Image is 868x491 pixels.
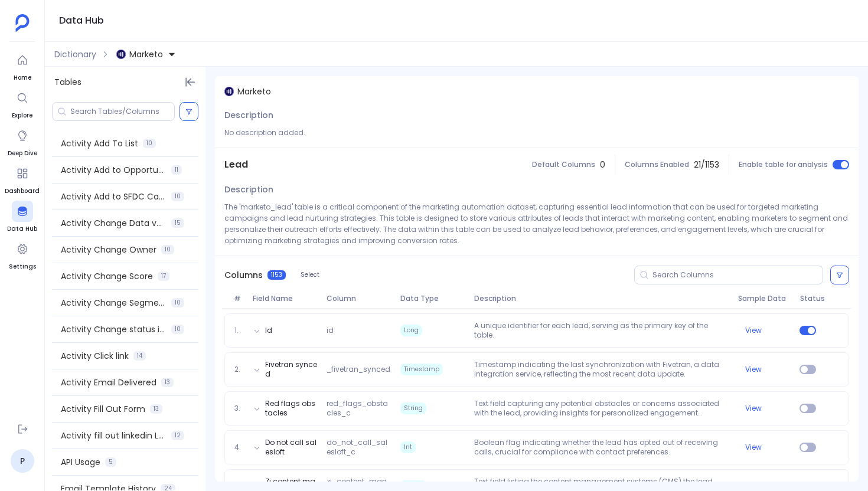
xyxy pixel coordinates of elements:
span: Int [400,441,416,453]
span: Default Columns [532,160,595,169]
span: 10 [143,139,156,148]
span: API Usage [61,456,100,468]
span: Explore [12,111,33,120]
img: petavue logo [15,14,30,32]
input: Search Columns [652,270,823,280]
span: Description [224,109,273,121]
p: Timestamp indicating the last synchronization with Fivetran, a data integration service, reflecti... [469,360,733,379]
button: Id [265,326,272,335]
span: 21 / 1153 [694,159,719,171]
span: Home [12,73,33,83]
p: The 'marketo_lead' table is a critical component of the marketing automation dataset, capturing e... [224,201,849,246]
span: # [229,294,247,303]
a: Home [12,50,33,83]
span: 10 [171,192,184,201]
span: 17 [158,271,169,281]
span: 13 [150,404,162,414]
span: Description [469,294,734,303]
span: 0 [600,159,605,171]
input: Search Tables/Columns [70,107,174,116]
span: Activity Add to Opportunity [61,164,167,176]
span: Activity Change Segment [61,297,167,309]
p: Boolean flag indicating whether the lead has opted out of receiving calls, crucial for compliance... [469,438,733,457]
span: _fivetran_synced [322,365,396,374]
button: Hide Tables [182,74,198,90]
div: Tables [45,67,205,97]
span: 11 [171,165,182,175]
a: Deep Dive [8,125,37,158]
a: Settings [9,238,36,271]
span: Activity Fill Out Form [61,403,145,415]
img: marketo.svg [224,87,234,96]
span: Activity Click link [61,350,129,362]
span: 3. [230,404,248,413]
p: No description added. [224,127,849,138]
span: do_not_call_salesloft_c [322,438,396,457]
span: Timestamp [400,364,443,375]
span: Lead [224,158,248,172]
span: Sample Data [733,294,795,303]
span: Enable table for analysis [739,160,828,169]
span: 10 [171,298,184,307]
span: Marketo [129,48,163,60]
span: Column [322,294,396,303]
span: 1153 [267,270,286,280]
p: Text field capturing any potential obstacles or concerns associated with the lead, providing insi... [469,399,733,418]
span: 13 [161,378,174,387]
span: Activity Change status in SFDC Campaign [61,323,167,335]
span: Columns [224,269,263,281]
button: View [745,404,762,413]
span: 5 [105,457,116,467]
span: 1. [230,326,248,335]
span: Dictionary [54,48,96,60]
span: Activity Change Score [61,270,153,282]
a: Data Hub [7,201,37,234]
span: Status [795,294,820,303]
span: 4. [230,443,248,452]
span: 10 [171,325,184,334]
span: id [322,326,396,335]
span: String [400,402,426,414]
span: Activity Email Delivered [61,377,156,388]
span: 12 [171,431,184,440]
span: Settings [9,262,36,271]
span: Activity Change Owner [61,244,156,256]
span: Marketo [237,86,271,97]
button: Red flags obstacles [265,399,318,418]
span: Activity Add to SFDC Campaign [61,191,167,202]
span: Deep Dive [8,149,37,158]
p: A unique identifier for each lead, serving as the primary key of the table. [469,321,733,340]
span: 10 [161,245,174,254]
span: Activity fill out linkedin Led Gen Form [61,430,167,441]
button: View [745,443,762,452]
a: Explore [12,87,33,120]
span: Columns Enabled [625,160,689,169]
h1: Data Hub [59,12,104,29]
span: 2. [230,365,248,374]
span: Activity Change Data value [61,217,167,229]
span: Field Name [248,294,322,303]
span: Data Hub [7,224,37,234]
img: marketo.svg [116,50,126,59]
span: Dashboard [5,186,40,196]
span: Activity Add To List [61,138,138,149]
span: Data Type [396,294,469,303]
span: Description [224,184,273,195]
button: Fivetran synced [265,360,318,379]
span: 14 [133,351,146,361]
button: Do not call salesloft [265,438,318,457]
a: P [11,449,34,473]
button: View [745,365,762,374]
span: Long [400,325,422,336]
button: Select [293,267,327,283]
button: Marketo [114,45,178,64]
a: Dashboard [5,163,40,196]
span: 15 [171,218,184,228]
button: View [745,326,762,335]
span: red_flags_obstacles_c [322,399,396,418]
